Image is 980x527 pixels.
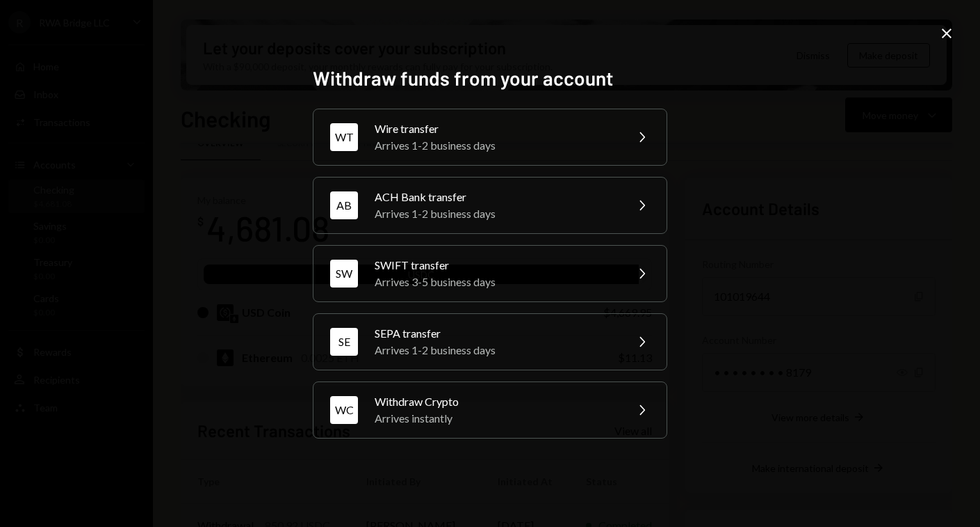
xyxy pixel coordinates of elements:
[375,257,616,274] div: SWIFT transfer
[375,410,616,427] div: Arrives instantly
[313,109,667,166] button: WTWire transferArrives 1-2 business days
[313,382,667,439] button: WCWithdraw CryptoArrives instantly
[313,65,667,92] h2: Withdraw funds from your account
[313,177,667,234] button: ABACH Bank transferArrives 1-2 business days
[330,123,358,151] div: WT
[313,245,667,302] button: SWSWIFT transferArrives 3-5 business days
[375,137,616,154] div: Arrives 1-2 business days
[330,260,358,288] div: SW
[330,396,358,424] div: WC
[375,342,616,359] div: Arrives 1-2 business days
[375,393,616,410] div: Withdraw Crypto
[375,189,616,205] div: ACH Bank transfer
[375,205,616,222] div: Arrives 1-2 business days
[375,120,616,137] div: Wire transfer
[330,328,358,356] div: SE
[375,325,616,342] div: SEPA transfer
[375,274,616,290] div: Arrives 3-5 business days
[330,191,358,219] div: AB
[313,313,667,370] button: SESEPA transferArrives 1-2 business days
